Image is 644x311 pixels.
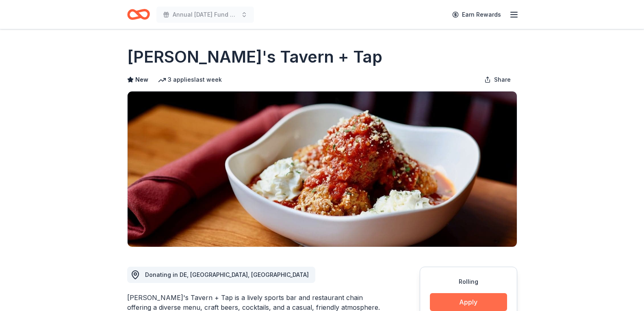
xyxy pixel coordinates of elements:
span: New [135,75,148,85]
a: Earn Rewards [447,7,506,22]
a: Home [127,5,150,24]
span: Share [494,75,511,85]
button: Share [478,72,517,88]
div: Rolling [430,277,507,287]
span: Donating in DE, [GEOGRAPHIC_DATA], [GEOGRAPHIC_DATA] [145,271,309,278]
div: 3 applies last week [158,75,222,85]
button: Apply [430,293,507,311]
img: Image for Tommy's Tavern + Tap [128,91,517,247]
h1: [PERSON_NAME]'s Tavern + Tap [127,46,382,68]
span: Annual [DATE] Fund Raiser [173,10,238,20]
button: Annual [DATE] Fund Raiser [156,7,254,23]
